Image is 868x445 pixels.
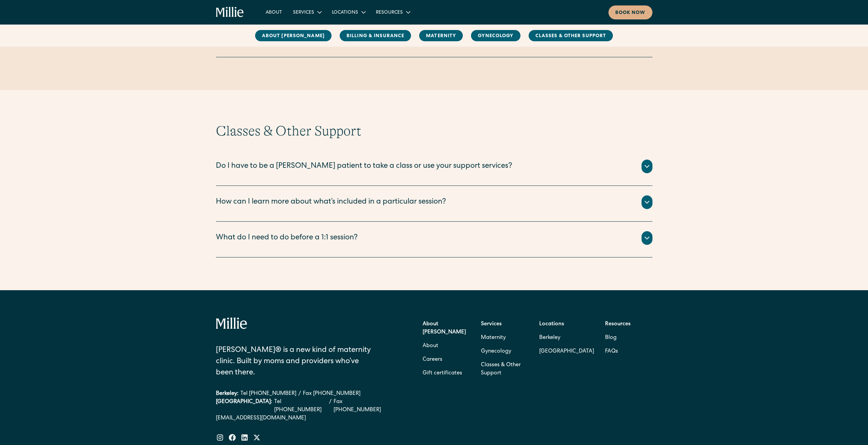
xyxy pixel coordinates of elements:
a: [EMAIL_ADDRESS][DOMAIN_NAME] [216,414,388,422]
a: Maternity [481,331,506,345]
div: / [329,398,332,414]
a: Gynecology [481,345,511,358]
div: Book now [615,10,646,17]
div: Services [293,9,314,16]
a: MAternity [419,30,463,41]
strong: Services [481,322,502,327]
a: Gift certificates [423,367,462,380]
a: Classes & Other Support [529,30,613,41]
strong: About [PERSON_NAME] [423,322,466,335]
div: Do I have to be a [PERSON_NAME] patient to take a class or use your support services? [216,161,512,172]
div: Services [288,6,326,18]
a: Classes & Other Support [481,358,528,380]
a: [GEOGRAPHIC_DATA] [539,345,594,358]
a: Gynecology [471,30,520,41]
a: Fax [PHONE_NUMBER] [334,398,388,414]
a: About [260,6,288,18]
div: Locations [326,6,370,18]
a: Book now [608,5,652,19]
div: Resources [376,9,403,16]
div: [GEOGRAPHIC_DATA]: [216,398,272,414]
a: Fax [PHONE_NUMBER] [303,390,361,398]
a: Tel [PHONE_NUMBER] [274,398,327,414]
div: Locations [332,9,358,16]
h2: Classes & Other Support [216,123,652,139]
div: Resources [370,6,415,18]
a: home [216,7,244,18]
a: Tel [PHONE_NUMBER] [240,390,296,398]
a: About [PERSON_NAME] [255,30,332,41]
div: Berkeley: [216,390,238,398]
a: Berkeley [539,331,594,345]
div: [PERSON_NAME]® is a new kind of maternity clinic. Built by moms and providers who’ve been there. [216,345,377,379]
a: Careers [423,353,442,367]
strong: Resources [605,322,631,327]
a: About [423,339,438,353]
div: / [298,390,301,398]
strong: Locations [539,322,564,327]
a: FAQs [605,345,618,358]
div: What do I need to do before a 1:1 session? [216,233,358,244]
a: Billing & Insurance [340,30,411,41]
div: How can I learn more about what’s included in a particular session? [216,197,446,208]
a: Blog [605,331,617,345]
